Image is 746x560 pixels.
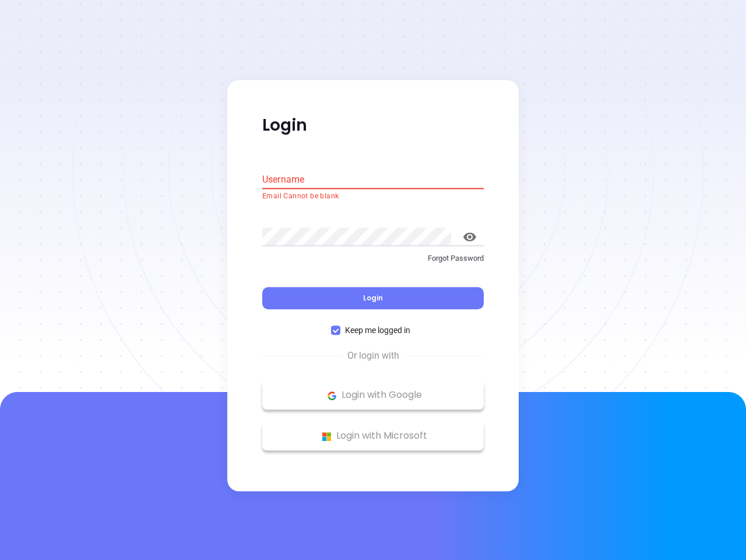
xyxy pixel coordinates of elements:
button: Login [262,288,484,310]
p: Login with Microsoft [268,428,478,445]
a: Forgot Password [262,253,484,274]
button: Google Logo Login with Google [262,381,484,410]
p: Login with Google [268,387,478,404]
img: Google Logo [325,388,339,403]
span: Or login with [342,349,405,363]
img: Microsoft Logo [319,429,334,444]
span: Login [363,293,383,303]
p: Email Cannot be blank [262,191,484,202]
button: Microsoft Logo Login with Microsoft [262,422,484,451]
button: toggle password visibility [456,223,484,251]
span: Keep me logged in [340,324,415,337]
p: Forgot Password [262,253,484,264]
p: Login [262,115,484,136]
